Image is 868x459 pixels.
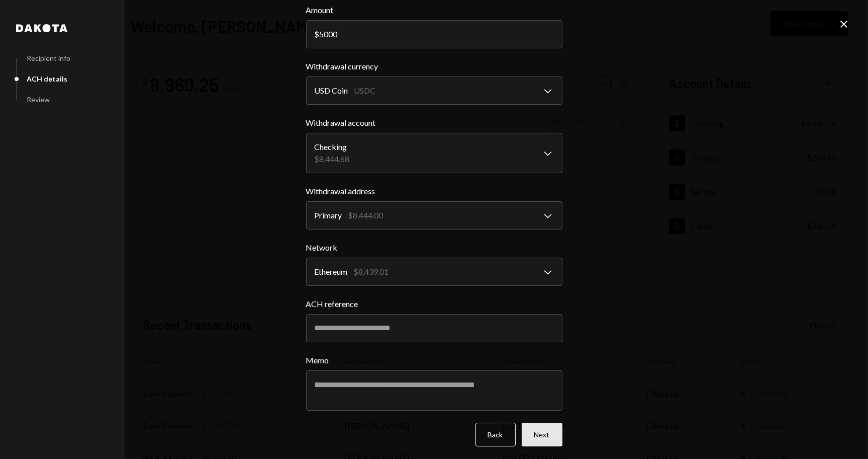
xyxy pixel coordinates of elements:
[348,209,383,221] div: $8,444.00
[306,258,562,286] button: Network
[27,74,67,83] div: ACH details
[306,133,562,173] button: Withdrawal account
[354,85,376,97] div: USDC
[306,185,562,197] label: Withdrawal address
[306,20,562,48] input: 0.00
[306,201,562,229] button: Withdrawal address
[27,54,70,62] div: Recipient info
[306,4,562,16] label: Amount
[475,423,516,446] button: Back
[306,76,562,105] button: Withdrawal currency
[306,60,562,72] label: Withdrawal currency
[27,95,50,104] div: Review
[306,242,562,254] label: Network
[306,354,562,366] label: Memo
[315,29,320,39] div: $
[306,298,562,310] label: ACH reference
[354,266,389,278] div: $8,439.01
[306,117,562,129] label: Withdrawal account
[522,423,562,446] button: Next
